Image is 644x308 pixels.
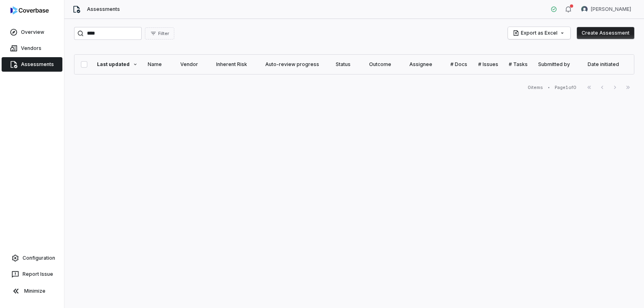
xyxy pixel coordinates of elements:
button: Minimize [3,283,61,299]
div: Submitted by [538,61,578,68]
span: Assessments [87,6,120,12]
div: # Docs [450,61,468,68]
a: Overview [2,25,62,39]
span: Overview [21,29,44,35]
span: Filter [158,31,169,37]
div: Auto-review progress [265,61,326,68]
span: Minimize [24,288,45,294]
div: Date initiated [588,61,627,68]
div: Vendor [180,61,207,68]
div: Outcome [369,61,400,68]
div: # Issues [478,61,499,68]
a: Vendors [2,41,62,56]
img: logo-D7KZi-bG.svg [10,6,49,14]
button: Filter [145,27,174,39]
div: Inherent Risk [216,61,256,68]
div: Name [148,61,171,68]
span: Configuration [23,255,55,261]
a: Configuration [3,251,61,265]
div: • [548,85,550,90]
button: Arun Muthu avatar[PERSON_NAME] [576,3,636,15]
span: Report Issue [23,271,53,277]
button: Export as Excel [508,27,570,39]
button: Create Assessment [577,27,634,39]
img: Arun Muthu avatar [581,6,588,12]
span: Assessments [21,61,54,68]
div: 0 items [528,85,543,91]
a: Assessments [2,57,62,72]
div: Assignee [409,61,441,68]
div: # Tasks [509,61,528,68]
div: Last updated [97,61,138,68]
span: Vendors [21,45,41,52]
span: [PERSON_NAME] [591,6,631,12]
button: Report Issue [3,267,61,281]
div: Page 1 of 0 [555,85,576,91]
div: Status [336,61,359,68]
